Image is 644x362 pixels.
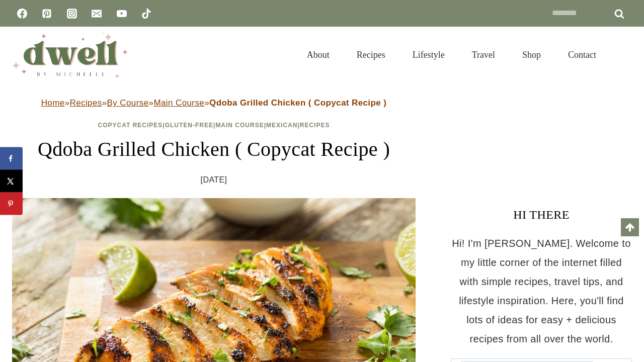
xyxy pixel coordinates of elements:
[399,37,458,72] a: Lifestyle
[107,98,149,108] a: By Course
[98,122,163,129] a: Copycat Recipes
[201,172,227,188] time: [DATE]
[458,37,509,72] a: Travel
[343,37,399,72] a: Recipes
[153,98,204,108] a: Main Course
[136,4,156,24] a: TikTok
[12,32,128,78] img: DWELL by michelle
[62,4,82,24] a: Instagram
[209,98,386,108] strong: Qdoba Grilled Chicken ( Copycat Recipe )
[87,4,107,24] a: Email
[615,46,632,63] button: View Search Form
[112,4,132,24] a: YouTube
[98,122,330,129] span: | | | |
[300,122,330,129] a: Recipes
[12,4,32,24] a: Facebook
[37,4,57,24] a: Pinterest
[451,234,632,348] p: Hi! I'm [PERSON_NAME]. Welcome to my little corner of the internet filled with simple recipes, tr...
[509,37,554,72] a: Shop
[41,98,387,108] span: » » » »
[621,218,639,236] a: Scroll to top
[41,98,65,108] a: Home
[293,37,343,72] a: About
[451,206,632,224] h3: HI THERE
[293,37,610,72] nav: Primary Navigation
[215,122,264,129] a: Main Course
[165,122,213,129] a: Gluten-Free
[69,98,102,108] a: Recipes
[12,134,416,164] h1: Qdoba Grilled Chicken ( Copycat Recipe )
[266,122,297,129] a: Mexican
[554,37,610,72] a: Contact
